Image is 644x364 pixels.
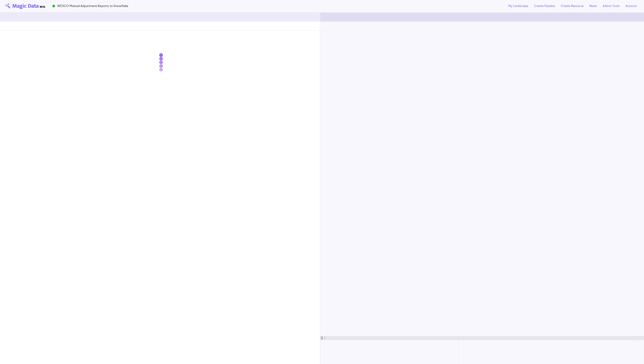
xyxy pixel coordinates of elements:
[589,4,597,8] a: Reset
[508,4,528,8] a: My Landscape
[534,4,555,8] a: Create Pipeline
[320,336,323,340] div: 1
[561,4,584,8] a: Create Resource
[603,4,620,8] a: Admin Tools
[5,3,45,9] img: beta-logo.png
[625,4,637,8] a: Account
[57,4,128,8] span: WESCO Manual Adjustment Reports to Snowflake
